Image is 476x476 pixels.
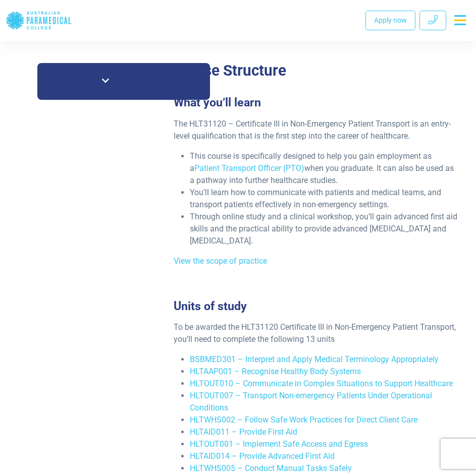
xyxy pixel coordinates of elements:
[194,163,304,173] a: Patient Transport Officer (PTO)
[168,96,466,110] h3: What you’ll learn
[190,415,417,425] a: HLTWHS002 – Follow Safe Work Practices for Direct Client Care
[190,211,460,247] li: Through online study and a clinical workshop, you’ll gain advanced first aid skills and the pract...
[174,256,267,266] a: View the scope of practice
[190,451,335,461] a: HLTAID014 – Provide Advanced First Aid
[190,427,297,437] a: HLTAID011 – Provide First Aid
[190,379,453,388] a: HLTOUT010 – Communicate in Complex Situations to Support Healthcare
[190,150,460,187] li: This course is specifically designed to help you gain employment as a when you graduate. It can a...
[172,62,470,80] h2: Course Structure
[168,300,466,314] h3: Units of study
[190,187,460,211] li: You’ll learn how to communicate with patients and medical teams, and transport patients effective...
[190,439,368,449] a: HLTOUT001 – Implement Safe Access and Egress
[190,354,439,364] a: BSBMED301 – Interpret and Apply Medical Terminology Appropriately
[174,321,460,345] p: To be awarded the HLT31120 Certificate III in Non-Emergency Patient Transport, you’ll need to com...
[450,11,470,29] button: Toggle navigation
[190,367,361,376] a: HLTAAP001 – Recognise Healthy Body Systems
[190,463,352,473] a: HLTWHS005 – Conduct Manual Tasks Safely
[190,391,432,412] a: HLTOUT007 – Transport Non-emergency Patients Under Operational Conditions
[174,118,460,142] p: The HLT31120 – Certificate III in Non-Emergency Patient Transport is an entry-level qualification...
[365,11,415,30] a: Apply now
[6,4,72,37] a: Australian Paramedical College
